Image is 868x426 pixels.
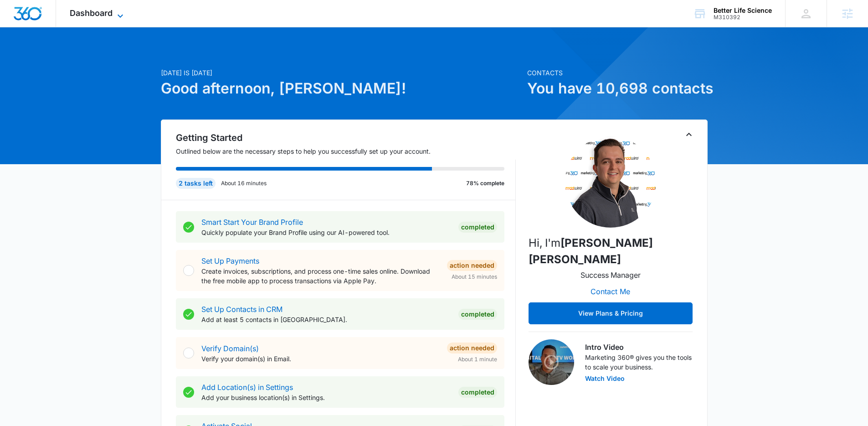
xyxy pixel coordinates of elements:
p: About 16 minutes [221,179,267,187]
span: About 15 minutes [452,273,497,281]
button: Watch Video [585,375,625,382]
p: Verify your domain(s) in Email. [201,354,440,364]
p: Add at least 5 contacts in [GEOGRAPHIC_DATA]. [201,315,451,324]
a: Set Up Payments [201,256,259,265]
button: Contact Me [581,281,639,302]
button: View Plans & Pricing [529,302,693,324]
p: Outlined below are the necessary steps to help you successfully set up your account. [176,146,516,156]
a: Verify Domain(s) [201,344,259,353]
img: Slater Drost [565,136,656,228]
span: Dashboard [70,8,113,18]
button: Toggle Collapse [683,129,694,140]
div: account id [714,14,772,21]
h3: Intro Video [585,342,693,353]
div: Completed [458,387,497,398]
img: Intro Video [529,339,574,385]
span: About 1 minute [458,355,497,364]
p: Create invoices, subscriptions, and process one-time sales online. Download the free mobile app t... [201,266,440,286]
p: Hi, I'm [529,235,693,268]
div: Action Needed [447,343,497,353]
p: Add your business location(s) in Settings. [201,393,451,402]
p: Success Manager [580,270,641,281]
h1: Good afternoon, [PERSON_NAME]! [161,78,522,99]
a: Add Location(s) in Settings [201,383,293,392]
h2: Getting Started [176,131,516,145]
p: [DATE] is [DATE] [161,68,522,78]
h1: You have 10,698 contacts [527,78,708,99]
a: Set Up Contacts in CRM [201,305,282,314]
div: Completed [458,309,497,320]
p: Contacts [527,68,708,78]
a: Smart Start Your Brand Profile [201,218,303,227]
p: Marketing 360® gives you the tools to scale your business. [585,353,693,372]
div: Action Needed [447,260,497,271]
p: 78% complete [466,179,504,187]
p: Quickly populate your Brand Profile using our AI-powered tool. [201,228,451,237]
div: 2 tasks left [176,178,216,189]
strong: [PERSON_NAME] [PERSON_NAME] [529,236,653,266]
div: account name [714,7,772,14]
div: Completed [458,222,497,233]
